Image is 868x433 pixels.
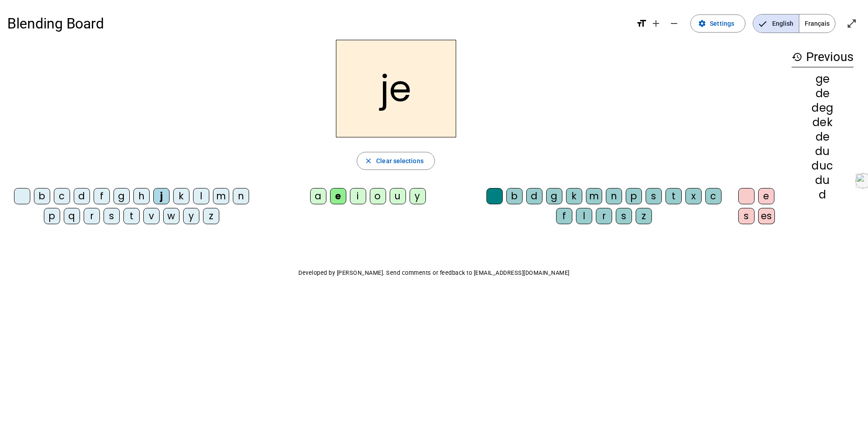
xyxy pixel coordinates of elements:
mat-icon: remove [669,18,679,29]
div: v [143,208,160,224]
button: Clear selections [357,152,435,170]
div: s [104,208,120,224]
button: Enter full screen [843,14,861,33]
div: l [193,188,209,204]
div: du [792,146,854,157]
div: m [213,188,229,204]
div: e [758,188,774,204]
div: a [310,188,326,204]
div: s [616,208,632,224]
div: q [64,208,80,224]
h3: Previous [792,47,854,67]
button: Increase font size [647,14,665,33]
div: n [606,188,622,204]
div: de [792,88,854,99]
mat-icon: history [792,52,802,62]
div: w [163,208,179,224]
div: f [556,208,572,224]
div: x [685,188,702,204]
div: z [636,208,652,224]
div: ge [792,74,854,85]
h2: je [336,40,456,137]
div: d [526,188,542,204]
div: n [233,188,249,204]
div: g [113,188,130,204]
div: b [34,188,50,204]
div: s [738,208,755,224]
div: c [705,188,722,204]
div: k [566,188,582,204]
div: k [173,188,189,204]
mat-icon: settings [698,19,706,28]
div: h [133,188,150,204]
div: j [153,188,170,204]
div: duc [792,160,854,171]
div: b [506,188,523,204]
span: English [753,14,799,33]
div: p [626,188,642,204]
div: t [123,208,140,224]
div: r [84,208,100,224]
span: Français [799,14,835,33]
div: es [758,208,775,224]
button: Decrease font size [665,14,683,33]
h1: Blending Board [7,9,629,38]
span: Clear selections [376,155,424,166]
div: y [183,208,199,224]
span: Settings [710,18,734,29]
div: l [576,208,592,224]
div: s [646,188,662,204]
mat-icon: format_size [636,18,647,29]
div: z [203,208,219,224]
div: e [330,188,346,204]
div: d [792,189,854,200]
div: c [54,188,70,204]
div: o [370,188,386,204]
div: u [390,188,406,204]
div: g [546,188,562,204]
div: y [410,188,426,204]
div: f [94,188,110,204]
p: Developed by [PERSON_NAME]. Send comments or feedback to [EMAIL_ADDRESS][DOMAIN_NAME] [7,268,861,278]
div: i [350,188,366,204]
div: deg [792,103,854,113]
mat-button-toggle-group: Language selection [753,14,835,33]
mat-icon: open_in_full [846,18,857,29]
div: d [74,188,90,204]
mat-icon: close [364,157,373,165]
button: Settings [690,14,745,33]
div: du [792,175,854,186]
div: p [44,208,60,224]
div: dek [792,117,854,128]
div: r [596,208,612,224]
div: m [586,188,602,204]
mat-icon: add [651,18,661,29]
div: de [792,132,854,142]
div: t [665,188,682,204]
